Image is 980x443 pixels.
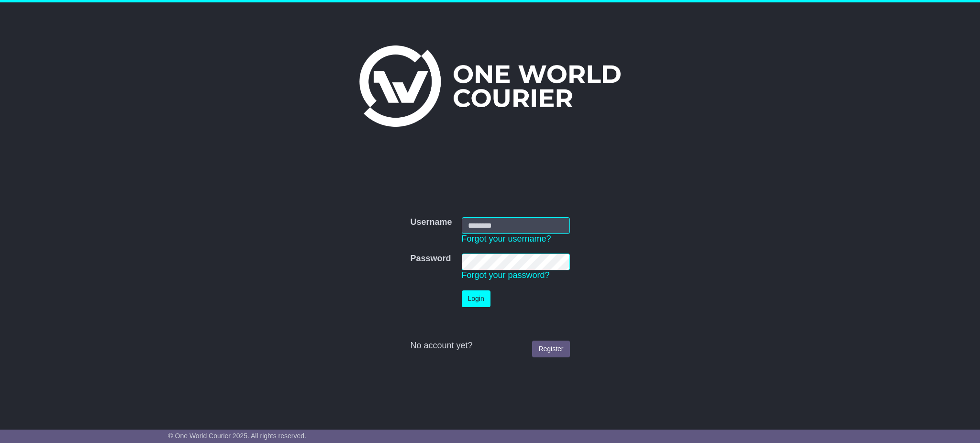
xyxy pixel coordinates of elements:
[410,254,451,264] label: Password
[410,217,452,228] label: Username
[462,234,551,244] a: Forgot your username?
[462,270,550,280] a: Forgot your password?
[359,45,621,127] img: One World
[532,341,569,357] a: Register
[410,341,569,351] div: No account yet?
[168,432,306,440] span: © One World Courier 2025. All rights reserved.
[462,290,490,307] button: Login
